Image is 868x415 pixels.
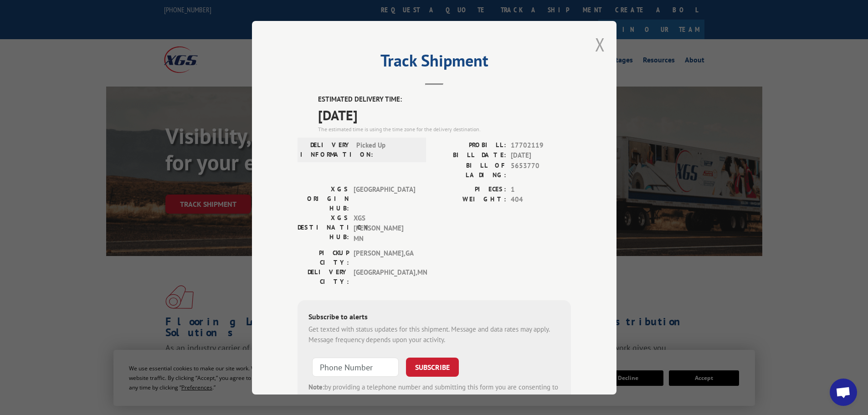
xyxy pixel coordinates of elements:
[511,160,571,179] span: 5653770
[318,94,571,105] label: ESTIMATED DELIVERY TIME:
[434,195,506,205] label: WEIGHT:
[354,267,415,287] span: [GEOGRAPHIC_DATA] , MN
[356,140,418,159] span: Picked Up
[308,383,324,391] strong: Note:
[298,213,349,244] label: XGS DESTINATION HUB:
[830,379,857,406] div: Open chat
[434,140,506,150] label: PROBILL:
[354,184,415,213] span: [GEOGRAPHIC_DATA]
[434,184,506,195] label: PIECES:
[595,32,605,56] button: Close modal
[308,324,560,345] div: Get texted with status updates for this shipment. Message and data rates may apply. Message frequ...
[300,140,352,159] label: DELIVERY INFORMATION:
[308,382,560,413] div: by providing a telephone number and submitting this form you are consenting to be contacted by SM...
[318,104,571,125] span: [DATE]
[312,358,399,377] input: Phone Number
[434,160,506,179] label: BILL OF LADING:
[511,150,571,161] span: [DATE]
[511,184,571,195] span: 1
[298,184,349,213] label: XGS ORIGIN HUB:
[298,267,349,287] label: DELIVERY CITY:
[406,358,459,377] button: SUBSCRIBE
[298,248,349,267] label: PICKUP CITY:
[434,150,506,161] label: BILL DATE:
[354,213,415,244] span: XGS [PERSON_NAME] MN
[308,311,560,324] div: Subscribe to alerts
[354,248,415,267] span: [PERSON_NAME] , GA
[511,195,571,205] span: 404
[511,140,571,150] span: 17702119
[318,125,571,133] div: The estimated time is using the time zone for the delivery destination.
[298,54,571,72] h2: Track Shipment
